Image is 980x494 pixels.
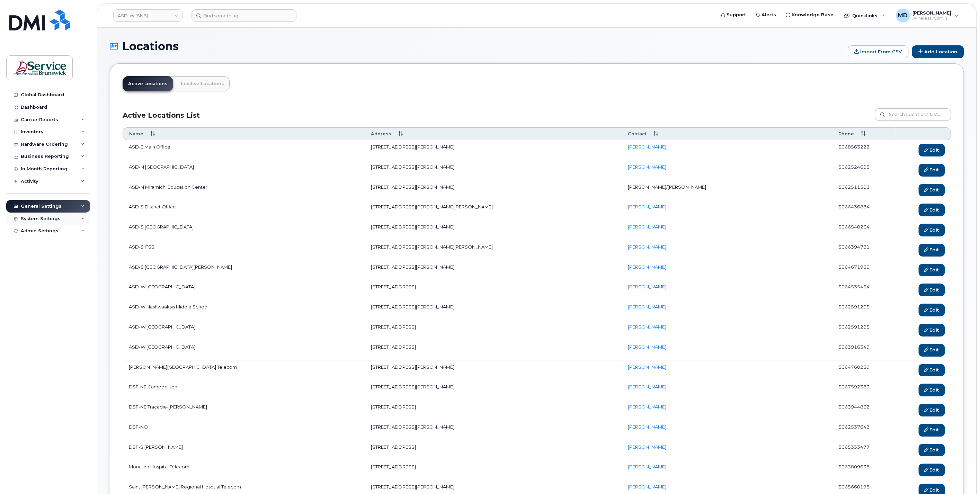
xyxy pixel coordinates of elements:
td: 5064535454 [832,280,895,300]
td: ASD-E Main Office [123,140,365,160]
td: 5064760259 [832,360,895,380]
td: ASD-W [GEOGRAPHIC_DATA] [123,340,365,360]
td: 5063916349 [832,340,895,360]
td: ASD-W Nashwaaksis Middle School [123,300,365,320]
a: Edit [918,224,945,236]
td: DSF-NO [123,420,365,440]
td: 5066540264 [832,220,895,240]
td: 5062511503 [832,180,895,200]
td: DSF-NE Campbellton [123,380,365,400]
td: [STREET_ADDRESS][PERSON_NAME] [365,380,622,400]
th: Name: activate to sort column ascending [123,127,365,140]
td: DSF-S [PERSON_NAME] [123,440,365,460]
td: ASD-W [GEOGRAPHIC_DATA] [123,280,365,300]
a: Active Locations [123,76,173,91]
td: ASD-S [GEOGRAPHIC_DATA][PERSON_NAME] [123,260,365,280]
h3: Active Locations List [123,110,200,120]
td: [STREET_ADDRESS][PERSON_NAME] [365,360,622,380]
a: Edit [918,164,945,177]
th: Contact: activate to sort column ascending [622,127,832,140]
td: ASD-S [GEOGRAPHIC_DATA] [123,220,365,240]
a: Edit [918,464,945,476]
a: Edit [918,344,945,357]
a: [PERSON_NAME] [628,164,666,170]
a: [PERSON_NAME] [628,244,666,250]
h1: Locations [110,40,844,52]
a: Inactive Locations [175,76,230,91]
a: [PERSON_NAME] [628,364,666,370]
td: [STREET_ADDRESS][PERSON_NAME] [365,300,622,320]
a: [PERSON_NAME] [628,304,666,309]
a: Edit [918,444,945,457]
td: ASD-W [GEOGRAPHIC_DATA] [123,320,365,340]
input: Search Locations List... [875,108,951,121]
th: Address: activate to sort column ascending [365,127,622,140]
a: [PERSON_NAME] [628,204,666,209]
td: 5062591205 [832,320,895,340]
a: Edit [918,264,945,277]
a: [PERSON_NAME] [628,344,666,350]
a: [PERSON_NAME] [628,444,666,450]
td: ASD-N Miramichi Education Center [123,180,365,200]
td: [STREET_ADDRESS] [365,460,622,480]
a: Edit [918,384,945,396]
a: Edit [918,184,945,197]
td: 5062537642 [832,420,895,440]
td: [PERSON_NAME][GEOGRAPHIC_DATA] Telecom [123,360,365,380]
td: [STREET_ADDRESS][PERSON_NAME][PERSON_NAME] [365,240,622,260]
td: Moncton Hospital Telecom [123,460,365,480]
a: [PERSON_NAME] [628,404,666,410]
td: [PERSON_NAME]/[PERSON_NAME] [622,180,832,200]
td: DSF-NE Tracadie-[PERSON_NAME] [123,400,365,420]
td: [STREET_ADDRESS][PERSON_NAME][PERSON_NAME] [365,200,622,220]
a: Edit [918,424,945,437]
td: [STREET_ADDRESS][PERSON_NAME] [365,420,622,440]
td: [STREET_ADDRESS] [365,440,622,460]
td: [STREET_ADDRESS][PERSON_NAME] [365,140,622,160]
a: [PERSON_NAME] [628,224,666,230]
a: Edit [918,204,945,216]
td: 5064671980 [832,260,895,280]
a: [PERSON_NAME] [628,144,666,150]
th: Phone: activate to sort column ascending [832,127,895,140]
a: [PERSON_NAME] [628,324,666,330]
a: Edit [918,364,945,377]
td: [STREET_ADDRESS][PERSON_NAME] [365,220,622,240]
td: [STREET_ADDRESS] [365,340,622,360]
a: Edit [918,304,945,316]
a: [PERSON_NAME] [628,384,666,389]
td: [STREET_ADDRESS][PERSON_NAME] [365,260,622,280]
td: 5062524605 [832,160,895,180]
td: [STREET_ADDRESS] [365,400,622,420]
td: [STREET_ADDRESS][PERSON_NAME] [365,180,622,200]
td: [STREET_ADDRESS] [365,280,622,300]
a: Edit [918,144,945,156]
td: [STREET_ADDRESS][PERSON_NAME] [365,160,622,180]
a: [PERSON_NAME] [628,424,666,430]
td: ASD-N [GEOGRAPHIC_DATA] [123,160,365,180]
a: [PERSON_NAME] [628,464,666,469]
a: Edit [918,244,945,257]
td: 5068563222 [832,140,895,160]
a: Edit [918,284,945,296]
td: ASD-S District Office [123,200,365,220]
a: Edit [918,404,945,416]
td: 5066436884 [832,200,895,220]
td: 5065333477 [832,440,895,460]
form: Import From CSV [848,45,908,59]
a: Add Location [912,45,964,59]
td: 5063809638 [832,460,895,480]
td: ASD-S ITSS [123,240,365,260]
td: 5063944862 [832,400,895,420]
td: 5062591205 [832,300,895,320]
td: 5067592383 [832,380,895,400]
td: [STREET_ADDRESS] [365,320,622,340]
a: Edit [918,324,945,336]
a: [PERSON_NAME] [628,264,666,270]
td: 5066394781 [832,240,895,260]
a: [PERSON_NAME] [628,484,666,489]
a: [PERSON_NAME] [628,284,666,289]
